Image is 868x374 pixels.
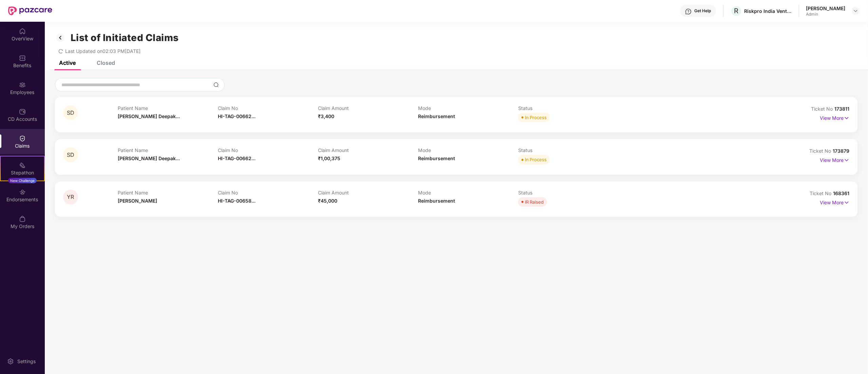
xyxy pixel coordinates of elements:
[218,190,318,195] p: Claim No
[118,155,180,161] span: [PERSON_NAME] Deepak...
[15,358,38,365] div: Settings
[19,216,26,222] img: svg+xml;base64,PHN2ZyBpZD0iTXlfT3JkZXJzIiBkYXRhLW5hbWU9Ik15IE9yZGVycyIgeG1sbnM9Imh0dHA6Ly93d3cudz...
[318,198,337,204] span: ₹45,000
[218,113,256,119] span: HI-TAG-00662...
[318,113,334,119] span: ₹3,400
[418,113,455,119] span: Reimbursement
[318,147,418,153] p: Claim Amount
[67,194,74,200] span: YR
[19,108,26,115] img: svg+xml;base64,PHN2ZyBpZD0iQ0RfQWNjb3VudHMiIGRhdGEtbmFtZT0iQ0QgQWNjb3VudHMiIHhtbG5zPSJodHRwOi8vd3...
[7,358,14,365] img: svg+xml;base64,PHN2ZyBpZD0iU2V0dGluZy0yMHgyMCIgeG1sbnM9Imh0dHA6Ly93d3cudzMub3JnLzIwMDAvc3ZnIiB3aW...
[318,190,418,195] p: Claim Amount
[518,105,618,111] p: Status
[65,48,140,54] span: Last Updated on 02:03 PM[DATE]
[59,59,76,66] div: Active
[810,190,833,196] span: Ticket No
[318,155,340,161] span: ₹1,00,375
[820,155,850,164] p: View More
[806,5,846,12] div: [PERSON_NAME]
[518,190,618,195] p: Status
[844,156,850,164] img: svg+xml;base64,PHN2ZyB4bWxucz0iaHR0cDovL3d3dy53My5vcmcvMjAwMC9zdmciIHdpZHRoPSIxNyIgaGVpZ2h0PSIxNy...
[218,155,256,161] span: HI-TAG-00662...
[118,113,180,119] span: [PERSON_NAME] Deepak...
[810,148,833,154] span: Ticket No
[811,106,835,112] span: Ticket No
[218,105,318,111] p: Claim No
[218,147,318,153] p: Claim No
[695,8,711,14] div: Get Help
[853,8,858,14] img: svg+xml;base64,PHN2ZyBpZD0iRHJvcGRvd24tMzJ4MzIiIHhtbG5zPSJodHRwOi8vd3d3LnczLm9yZy8yMDAwL3N2ZyIgd2...
[97,59,115,66] div: Closed
[19,135,26,142] img: svg+xml;base64,PHN2ZyBpZD0iQ2xhaW0iIHhtbG5zPSJodHRwOi8vd3d3LnczLm9yZy8yMDAwL3N2ZyIgd2lkdGg9IjIwIi...
[67,152,74,158] span: SD
[1,169,44,176] div: Stepathon
[318,105,418,111] p: Claim Amount
[844,199,850,206] img: svg+xml;base64,PHN2ZyB4bWxucz0iaHR0cDovL3d3dy53My5vcmcvMjAwMC9zdmciIHdpZHRoPSIxNyIgaGVpZ2h0PSIxNy...
[67,110,74,116] span: SD
[8,178,37,183] div: New Challenge
[118,105,218,111] p: Patient Name
[19,55,26,61] img: svg+xml;base64,PHN2ZyBpZD0iQmVuZWZpdHMiIHhtbG5zPSJodHRwOi8vd3d3LnczLm9yZy8yMDAwL3N2ZyIgd2lkdGg9Ij...
[418,105,518,111] p: Mode
[820,197,850,206] p: View More
[218,198,256,204] span: HI-TAG-00658...
[820,113,850,122] p: View More
[806,12,846,17] div: Admin
[525,199,544,205] div: IR Raised
[744,8,792,14] div: Riskpro India Ventures Private Limited
[525,156,547,163] div: In Process
[418,190,518,195] p: Mode
[844,114,850,122] img: svg+xml;base64,PHN2ZyB4bWxucz0iaHR0cDovL3d3dy53My5vcmcvMjAwMC9zdmciIHdpZHRoPSIxNyIgaGVpZ2h0PSIxNy...
[118,198,157,204] span: [PERSON_NAME]
[833,190,850,196] span: 168361
[525,114,547,121] div: In Process
[58,48,63,54] span: redo
[418,147,518,153] p: Mode
[8,6,52,15] img: New Pazcare Logo
[418,198,455,204] span: Reimbursement
[19,28,26,35] img: svg+xml;base64,PHN2ZyBpZD0iSG9tZSIgeG1sbnM9Imh0dHA6Ly93d3cudzMub3JnLzIwMDAvc3ZnIiB3aWR0aD0iMjAiIG...
[213,82,219,88] img: svg+xml;base64,PHN2ZyBpZD0iU2VhcmNoLTMyeDMyIiB4bWxucz0iaHR0cDovL3d3dy53My5vcmcvMjAwMC9zdmciIHdpZH...
[418,155,455,161] span: Reimbursement
[19,81,26,88] img: svg+xml;base64,PHN2ZyBpZD0iRW1wbG95ZWVzIiB4bWxucz0iaHR0cDovL3d3dy53My5vcmcvMjAwMC9zdmciIHdpZHRoPS...
[685,8,692,15] img: svg+xml;base64,PHN2ZyBpZD0iSGVscC0zMngzMiIgeG1sbnM9Imh0dHA6Ly93d3cudzMub3JnLzIwMDAvc3ZnIiB3aWR0aD...
[19,162,26,169] img: svg+xml;base64,PHN2ZyB4bWxucz0iaHR0cDovL3d3dy53My5vcmcvMjAwMC9zdmciIHdpZHRoPSIyMSIgaGVpZ2h0PSIyMC...
[835,106,850,112] span: 173811
[71,32,179,43] h1: List of Initiated Claims
[55,32,66,43] img: svg+xml;base64,PHN2ZyB3aWR0aD0iMzIiIGhlaWdodD0iMzIiIHZpZXdCb3g9IjAgMCAzMiAzMiIgZmlsbD0ibm9uZSIgeG...
[118,190,218,195] p: Patient Name
[518,147,618,153] p: Status
[833,148,850,154] span: 173879
[19,189,26,195] img: svg+xml;base64,PHN2ZyBpZD0iRW5kb3JzZW1lbnRzIiB4bWxucz0iaHR0cDovL3d3dy53My5vcmcvMjAwMC9zdmciIHdpZH...
[734,7,739,15] span: R
[118,147,218,153] p: Patient Name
